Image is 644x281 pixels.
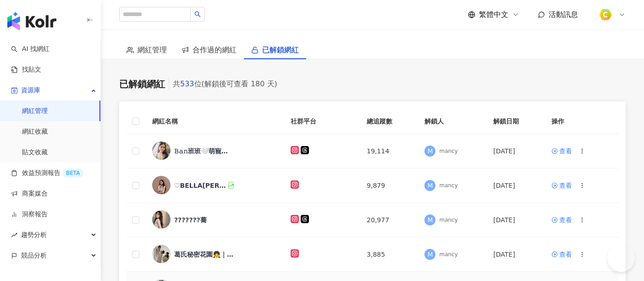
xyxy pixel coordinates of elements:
img: KOL Avatar [152,245,171,263]
div: mancy [439,216,457,224]
th: 解鎖人 [417,109,486,134]
th: 社群平台 [283,109,360,134]
div: mancy [439,182,457,190]
a: 效益預測報告BETA [11,169,83,178]
td: [DATE] [486,203,544,237]
th: 操作 [544,109,618,134]
div: 已解鎖網紅 [119,78,165,90]
img: KOL Avatar [152,210,171,229]
div: ???????蕎 [174,215,207,225]
span: 已解鎖網紅 [262,44,299,56]
a: 查看 [551,146,572,156]
span: M [427,146,433,156]
span: 活動訊息 [549,10,578,19]
td: [DATE] [486,169,544,203]
a: 找貼文 [11,65,41,74]
a: 網紅管理 [22,107,48,116]
a: searchAI 找網紅 [11,45,50,54]
span: 533 [180,79,194,88]
span: search [194,11,201,17]
span: M [427,249,433,259]
div: mancy [439,147,457,155]
td: [DATE] [486,134,544,169]
td: 19,114 [359,134,417,169]
td: 20,977 [359,203,417,237]
span: rise [11,232,17,238]
span: 競品分析 [21,245,47,266]
iframe: Help Scout Beacon - Open [607,244,635,272]
div: 共 位 (解鎖後可查看 180 天) [173,78,277,90]
div: 查看 [559,215,572,225]
a: 貼文收藏 [22,148,48,157]
span: M [427,215,433,225]
span: 網紅管理 [138,44,167,56]
div: 查看 [559,180,572,191]
a: 商案媒合 [11,189,48,198]
td: 9,879 [359,169,417,203]
th: 解鎖日期 [486,109,544,134]
a: 洞察報告 [11,210,48,219]
th: 網紅名稱 [145,109,283,134]
td: 3,885 [359,237,417,272]
div: mancy [439,251,457,259]
img: KOL Avatar [152,141,171,160]
div: ♡︎BELLA[PERSON_NAME]拉｜美食｜旅遊｜日常分享 [174,181,226,190]
span: 合作過的網紅 [193,44,237,56]
a: 查看 [551,215,572,225]
a: 查看 [551,249,572,259]
img: KOL Avatar [152,176,171,194]
span: 資源庫 [21,80,40,101]
img: logo [7,12,56,30]
td: [DATE] [486,237,544,272]
span: 繁體中文 [479,10,508,20]
div: 查看 [559,146,572,156]
span: M [427,180,433,191]
th: 總追蹤數 [359,109,417,134]
div: 查看 [559,249,572,259]
img: %E6%96%B9%E5%BD%A2%E7%B4%94.png [597,6,614,23]
div: 葛氏秘密花園👧｜親子教養｜團購｜開箱 [174,250,234,259]
a: 網紅收藏 [22,127,48,136]
div: 𝙱𝚊𝚗班班🤍萌寵出沒🐾 [174,146,234,156]
a: 查看 [551,180,572,191]
span: 趨勢分析 [21,225,47,245]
